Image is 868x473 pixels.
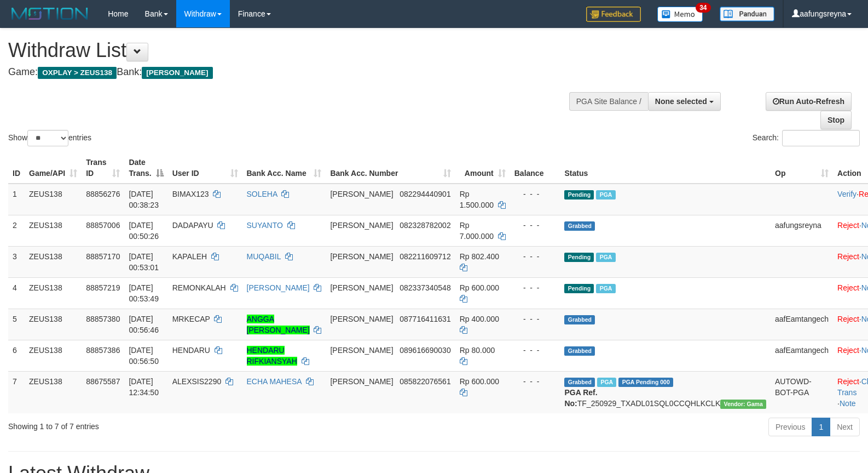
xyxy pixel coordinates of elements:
[771,371,833,413] td: AUTOWD-BOT-PGA
[655,97,707,106] span: None selected
[768,418,812,436] a: Previous
[247,315,310,334] a: ANGGA [PERSON_NAME]
[837,377,859,386] a: Reject
[837,221,859,230] a: Reject
[460,221,494,241] span: Rp 7.000.000
[837,315,859,323] a: Reject
[129,315,159,334] span: [DATE] 00:56:46
[86,315,120,323] span: 88857380
[129,377,159,397] span: [DATE] 12:34:50
[596,284,615,293] span: Marked by aafkaynarin
[597,378,616,387] span: Marked by aafpengsreynich
[564,378,595,387] span: Grabbed
[510,152,560,184] th: Balance
[8,184,25,215] td: 1
[648,92,721,111] button: None selected
[8,152,25,184] th: ID
[129,221,159,241] span: [DATE] 00:50:26
[8,39,568,61] h1: Withdraw List
[514,189,556,200] div: - - -
[400,221,450,230] span: Copy 082328782002 to clipboard
[460,190,494,209] span: Rp 1.500.000
[820,111,852,129] a: Stop
[840,399,856,408] a: Note
[25,309,82,340] td: ZEUS138
[172,190,209,198] span: BIMAX123
[25,340,82,371] td: ZEUS138
[753,130,860,146] label: Search:
[172,377,222,386] span: ALEXSIS2290
[837,190,857,198] a: Verify
[564,284,594,293] span: Pending
[38,67,117,79] span: OXPLAY > ZEUS138
[8,277,25,309] td: 4
[812,418,830,436] a: 1
[400,283,450,292] span: Copy 082337340548 to clipboard
[400,346,450,355] span: Copy 089616690030 to clipboard
[564,388,597,408] b: PGA Ref. No:
[8,67,568,78] h4: Game: Bank:
[564,190,594,200] span: Pending
[514,376,556,387] div: - - -
[326,152,455,184] th: Bank Acc. Number: activate to sort column ascending
[86,283,120,292] span: 88857219
[8,215,25,246] td: 2
[27,130,68,146] select: Showentries
[564,346,595,356] span: Grabbed
[86,221,120,230] span: 88857006
[460,252,499,261] span: Rp 802.400
[771,215,833,246] td: aafungsreyna
[514,251,556,262] div: - - -
[86,190,120,198] span: 88856276
[830,418,860,436] a: Next
[771,340,833,371] td: aafEamtangech
[247,190,277,198] a: SOLEHA
[172,252,207,261] span: KAPALEH
[129,283,159,303] span: [DATE] 00:53:49
[460,315,499,323] span: Rp 400.000
[8,417,354,432] div: Showing 1 to 7 of 7 entries
[242,152,326,184] th: Bank Acc. Name: activate to sort column ascending
[8,246,25,277] td: 3
[330,315,393,323] span: [PERSON_NAME]
[696,3,710,13] span: 34
[560,152,771,184] th: Status
[25,277,82,309] td: ZEUS138
[172,283,226,292] span: REMONKALAH
[86,377,120,386] span: 88675587
[400,190,450,198] span: Copy 082294440901 to clipboard
[514,345,556,356] div: - - -
[330,190,393,198] span: [PERSON_NAME]
[657,7,703,22] img: Button%20Memo.svg
[25,184,82,215] td: ZEUS138
[564,315,595,324] span: Grabbed
[460,346,495,355] span: Rp 80.000
[400,315,450,323] span: Copy 087716411631 to clipboard
[168,152,242,184] th: User ID: activate to sort column ascending
[782,130,860,146] input: Search:
[330,346,393,355] span: [PERSON_NAME]
[25,371,82,413] td: ZEUS138
[766,92,852,111] a: Run Auto-Refresh
[124,152,167,184] th: Date Trans.: activate to sort column descending
[837,252,859,261] a: Reject
[514,314,556,324] div: - - -
[330,283,393,292] span: [PERSON_NAME]
[8,5,91,22] img: MOTION_logo.png
[460,377,499,386] span: Rp 600.000
[247,221,283,230] a: SUYANTO
[514,220,556,231] div: - - -
[8,309,25,340] td: 5
[330,221,393,230] span: [PERSON_NAME]
[771,309,833,340] td: aafEamtangech
[8,371,25,413] td: 7
[247,377,302,386] a: ECHA MAHESA
[86,252,120,261] span: 88857170
[129,346,159,366] span: [DATE] 00:56:50
[455,152,510,184] th: Amount: activate to sort column ascending
[86,346,120,355] span: 88857386
[586,7,641,22] img: Feedback.jpg
[460,283,499,292] span: Rp 600.000
[400,377,450,386] span: Copy 085822076561 to clipboard
[720,7,774,21] img: panduan.png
